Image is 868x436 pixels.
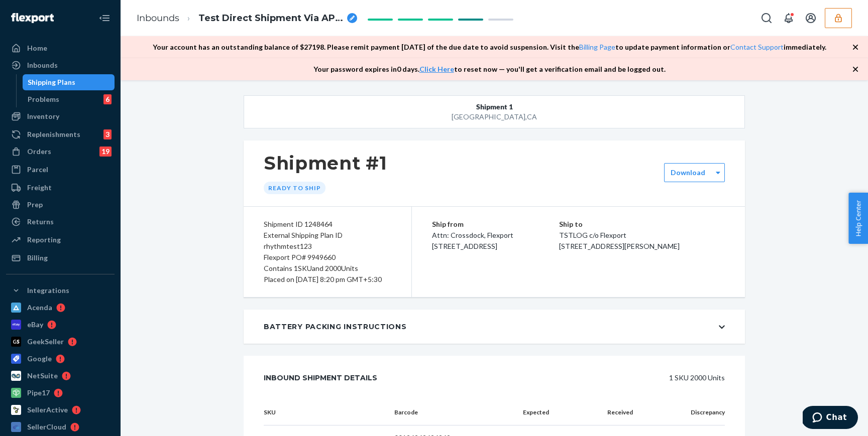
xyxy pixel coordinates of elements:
a: Home [6,40,115,56]
div: 6 [103,94,112,104]
button: Help Center [848,193,868,244]
div: Home [27,43,47,53]
div: Shipment ID 1248464 [264,219,391,230]
a: Billing Page [579,43,615,51]
p: Your password expires in 0 days . to reset now — you'll get a verification email and be logged out. [313,64,666,74]
div: Inbounds [27,60,58,70]
p: Ship to [559,219,725,230]
a: NetSuite [6,368,115,384]
div: Prep [27,200,43,210]
div: Replenishments [27,129,80,139]
th: Received [557,400,641,425]
span: Attn: Crossdock, Flexport [STREET_ADDRESS] [432,231,513,250]
div: Google [27,354,52,364]
button: Shipment 1[GEOGRAPHIC_DATA],CA [244,95,745,128]
div: eBay [27,320,43,330]
th: Expected [507,400,557,425]
th: Discrepancy [641,400,725,425]
div: Contains 1 SKU and 2000 Units [264,263,391,274]
div: 19 [99,147,112,157]
button: Open account menu [801,8,821,28]
button: Open notifications [779,8,799,28]
a: Prep [6,197,115,213]
th: Barcode [386,400,507,425]
div: Placed on [DATE] 8:20 pm GMT+5:30 [264,274,391,285]
a: Problems6 [23,91,115,107]
div: SellerActive [27,405,68,415]
a: Click Here [419,65,454,73]
div: Shipping Plans [28,77,75,87]
div: Returns [27,217,54,227]
div: Integrations [27,285,69,296]
a: Shipping Plans [23,74,115,90]
div: Flexport PO# 9949660 [264,252,391,263]
div: Inbound Shipment Details [264,368,377,388]
div: SellerCloud [27,422,66,432]
iframe: Opens a widget where you can chat to one of our agents [803,406,858,431]
span: [STREET_ADDRESS][PERSON_NAME] [559,242,680,250]
span: Test Direct Shipment Via API - RJ prod test1 [198,12,343,25]
div: 3 [103,129,112,139]
a: Freight [6,180,115,196]
button: Open Search Box [756,8,777,28]
a: eBay [6,317,115,333]
a: SellerActive [6,402,115,418]
button: Close Navigation [94,8,115,28]
p: Ship from [432,219,559,230]
a: Billing [6,250,115,266]
ol: breadcrumbs [129,4,365,33]
a: Reporting [6,232,115,248]
a: Contact Support [730,43,784,51]
h1: Shipment #1 [264,153,387,174]
div: 1 SKU 2000 Units [400,368,725,388]
p: Your account has an outstanding balance of $ 27198 . Please remit payment [DATE] of the due date ... [153,42,826,52]
a: Parcel [6,162,115,178]
a: Inbounds [137,13,179,24]
span: Shipment 1 [476,102,513,112]
th: SKU [264,400,386,425]
a: Orders19 [6,143,115,160]
p: TSTLOG c/o Flexport [559,230,725,241]
div: Problems [28,94,59,104]
div: Reporting [27,235,61,245]
div: External Shipping Plan ID rhythmtest123 [264,230,391,252]
div: Battery Packing Instructions [264,322,407,332]
a: Returns [6,214,115,230]
div: [GEOGRAPHIC_DATA] , CA [294,112,695,122]
a: SellerCloud [6,419,115,435]
div: Billing [27,253,48,263]
a: Inventory [6,108,115,124]
a: Pipe17 [6,385,115,401]
div: NetSuite [27,371,58,381]
label: Download [671,168,705,178]
a: Google [6,351,115,367]
div: Acenda [27,303,52,313]
div: Freight [27,183,52,193]
div: GeekSeller [27,337,64,347]
div: Pipe17 [27,388,50,398]
div: Parcel [27,165,48,175]
a: GeekSeller [6,334,115,350]
a: Acenda [6,300,115,316]
div: Ready to ship [264,182,325,194]
button: Integrations [6,282,115,299]
div: Orders [27,147,51,157]
a: Replenishments3 [6,126,115,142]
img: Flexport logo [11,13,54,23]
a: Inbounds [6,57,115,73]
div: Inventory [27,111,59,121]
